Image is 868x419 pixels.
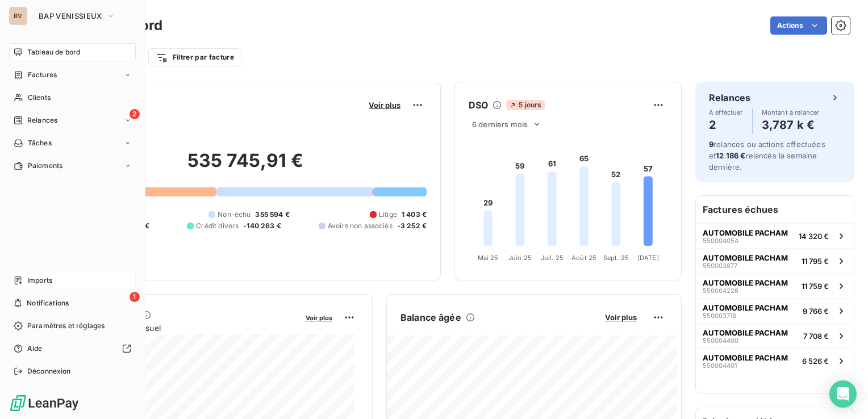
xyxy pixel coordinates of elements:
[709,116,743,134] h4: 2
[302,312,336,322] button: Voir plus
[28,93,51,103] span: Clients
[603,254,629,262] tspan: Sept. 25
[27,275,52,286] span: Imports
[27,366,71,376] span: Déconnexion
[27,47,80,57] span: Tableau de bord
[703,353,788,362] span: AUTOMOBILE PACHAM
[27,343,43,354] span: Aide
[571,254,596,262] tspan: Août 25
[703,287,738,294] span: 550004226
[829,380,857,408] div: Open Intercom Messenger
[803,332,829,341] span: 7 708 €
[703,303,788,312] span: AUTOMOBILE PACHAM
[696,196,854,223] h6: Factures échues
[802,257,829,266] span: 11 795 €
[716,151,745,160] span: 12 186 €
[637,254,659,262] tspan: [DATE]
[703,362,737,369] span: 550004401
[709,140,825,171] span: relances ou actions effectuées et relancés la semaine dernière.
[28,138,52,148] span: Tâches
[762,116,820,134] h4: 3,787 k €
[703,278,788,287] span: AUTOMOBILE PACHAM
[799,232,829,241] span: 14 320 €
[196,221,239,231] span: Crédit divers
[696,348,854,373] button: AUTOMOBILE PACHAM5500044016 526 €
[506,100,544,110] span: 5 jours
[703,312,736,319] span: 550003718
[328,221,393,231] span: Avoirs non associés
[696,223,854,248] button: AUTOMOBILE PACHAM55000405414 320 €
[469,98,488,112] h6: DSO
[130,292,140,302] span: 1
[64,149,427,183] h2: 535 745,91 €
[602,312,640,322] button: Voir plus
[9,340,136,358] a: Aide
[703,262,737,269] span: 550003877
[365,100,404,110] button: Voir plus
[478,254,499,262] tspan: Mai 25
[39,11,102,20] span: BAP VENISSIEUX
[696,273,854,298] button: AUTOMOBILE PACHAM55000422611 759 €
[696,323,854,348] button: AUTOMOBILE PACHAM5500044007 708 €
[27,321,105,331] span: Paramètres et réglages
[130,109,140,119] span: 2
[762,109,820,116] span: Montant à relancer
[703,253,788,262] span: AUTOMOBILE PACHAM
[803,307,829,316] span: 9 766 €
[402,209,427,220] span: 1 403 €
[605,313,637,322] span: Voir plus
[709,91,750,104] h6: Relances
[379,209,397,220] span: Litige
[9,7,27,25] div: BV
[218,209,251,220] span: Non-échu
[397,221,427,231] span: -3 252 €
[472,120,528,129] span: 6 derniers mois
[9,394,80,412] img: Logo LeanPay
[28,161,62,171] span: Paiements
[369,100,400,110] span: Voir plus
[802,357,829,366] span: 6 526 €
[27,298,69,308] span: Notifications
[508,254,532,262] tspan: Juin 25
[709,109,743,116] span: À effectuer
[802,282,829,291] span: 11 759 €
[541,254,564,262] tspan: Juil. 25
[770,16,827,35] button: Actions
[28,70,57,80] span: Factures
[64,322,298,334] span: Chiffre d'affaires mensuel
[703,337,738,344] span: 550004400
[709,140,713,149] span: 9
[400,311,461,324] h6: Balance âgée
[255,209,289,220] span: 355 594 €
[243,221,281,231] span: -140 263 €
[27,115,57,125] span: Relances
[696,298,854,323] button: AUTOMOBILE PACHAM5500037189 766 €
[703,237,738,244] span: 550004054
[148,48,241,66] button: Filtrer par facture
[703,228,788,237] span: AUTOMOBILE PACHAM
[703,328,788,337] span: AUTOMOBILE PACHAM
[306,314,332,322] span: Voir plus
[696,248,854,273] button: AUTOMOBILE PACHAM55000387711 795 €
